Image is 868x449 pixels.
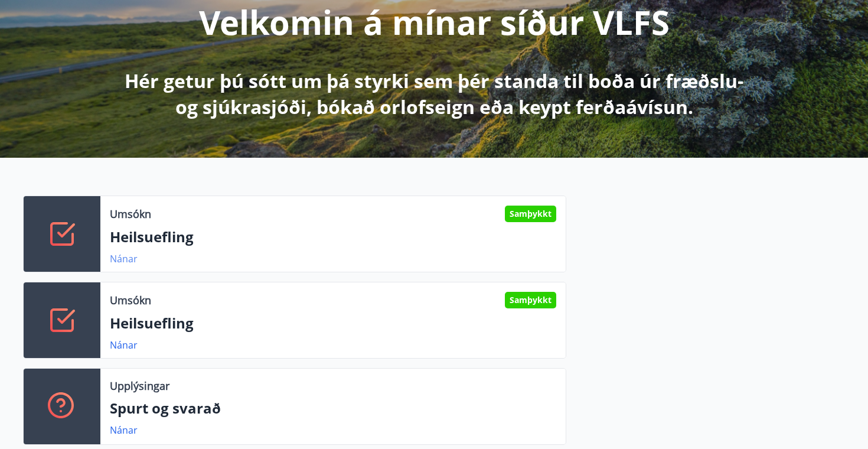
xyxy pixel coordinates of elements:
[110,252,138,265] font: Nánar
[110,313,194,333] font: Heilsuefling
[110,293,151,307] font: Umsókn
[110,424,138,437] font: Nánar
[110,227,194,246] font: Heilsuefling
[110,379,169,393] font: Upplýsingar
[110,207,151,221] font: Umsókn
[510,208,552,219] font: Samþykkt
[125,68,743,119] font: Hér getur þú sótt um þá styrki sem þér standa til boða úr fræðslu- og sjúkrasjóði, bókað orlofsei...
[110,339,138,352] font: Nánar
[110,398,221,418] font: Spurt og svarað
[510,294,552,305] font: Samþykkt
